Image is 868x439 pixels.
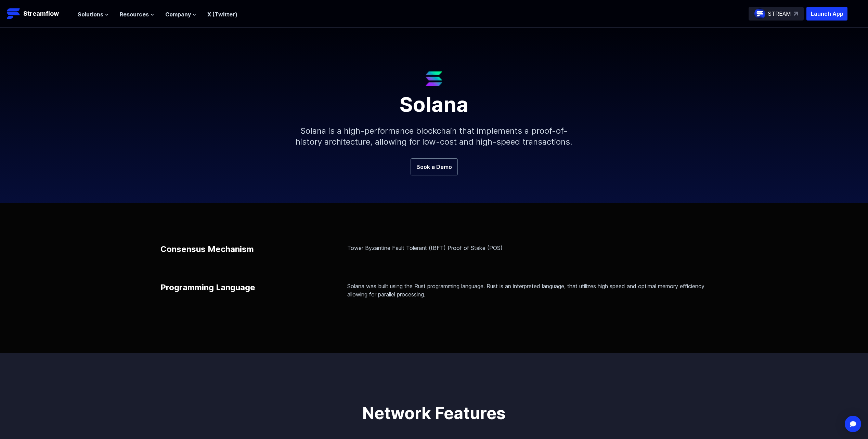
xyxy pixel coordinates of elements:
[207,11,237,18] a: X (Twitter)
[120,10,154,18] button: Resources
[160,244,254,255] p: Consensus Mechanism
[120,10,149,18] span: Resources
[160,282,255,293] p: Programming Language
[23,9,59,18] p: Streamflow
[78,10,103,18] span: Solutions
[7,7,71,21] a: Streamflow
[165,10,191,18] span: Company
[794,12,798,16] img: top-right-arrow.svg
[749,7,804,21] a: STREAM
[806,7,847,21] button: Launch App
[347,282,708,298] p: Solana was built using the Rust programming language. Rust is an interpreted language, that utili...
[411,158,458,175] a: Book a Demo
[281,405,587,422] p: Network Features
[768,10,791,18] p: STREAM
[426,71,442,86] img: Solana
[78,10,109,18] button: Solutions
[754,8,765,19] img: streamflow-logo-circle.png
[7,7,21,21] img: Streamflow Logo
[845,416,861,432] div: Open Intercom Messenger
[165,10,196,18] button: Company
[287,115,581,158] p: Solana is a high-performance blockchain that implements a proof-of-history architecture, allowing...
[347,244,708,252] p: Tower Byzantine Fault Tolerant (tBFT) Proof of Stake (POS)
[270,86,598,115] h1: Solana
